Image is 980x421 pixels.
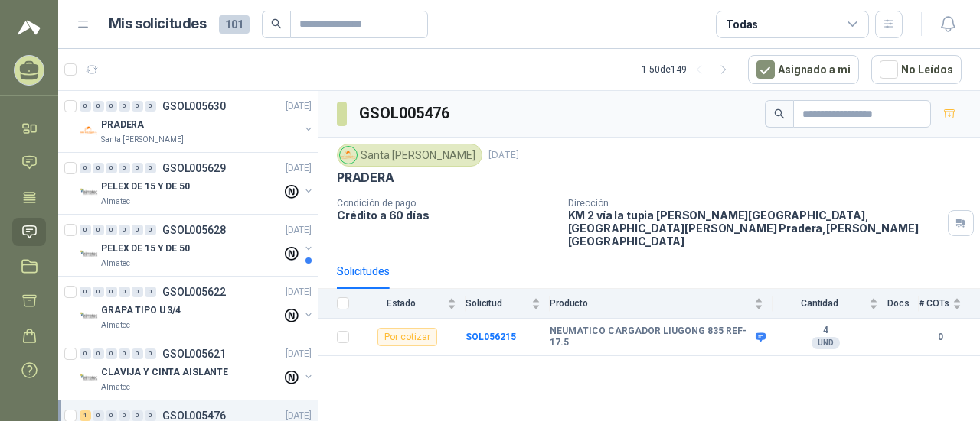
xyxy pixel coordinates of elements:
[773,325,878,337] b: 4
[271,18,282,29] span: search
[101,180,190,194] p: PELEX DE 15 Y DE 50
[337,263,390,280] div: Solicitudes
[80,283,315,332] a: 0 0 0 0 0 0 GSOL005622[DATE] Company LogoGRAPA TIPO U 3/4Almatec
[101,319,130,332] p: Almatec
[101,134,184,146] p: Santa [PERSON_NAME]
[162,225,226,235] p: GSOL005628
[162,287,226,297] p: GSOL005622
[119,348,130,359] div: 0
[101,257,130,270] p: Almatec
[919,330,962,345] b: 0
[162,101,226,112] p: GSOL005630
[132,163,143,173] div: 0
[550,325,752,349] b: NEUMATICO CARGADOR LIUGONG 835 REF- 17.5
[101,303,181,318] p: GRAPA TIPO U 3/4
[286,161,312,176] p: [DATE]
[550,289,773,319] th: Producto
[101,381,130,393] p: Almatec
[286,347,312,361] p: [DATE]
[106,348,117,359] div: 0
[286,99,312,114] p: [DATE]
[18,18,41,37] img: Logo peakr
[80,225,91,235] div: 0
[93,163,104,173] div: 0
[773,289,887,319] th: Cantidad
[340,147,357,164] img: Company Logo
[145,410,156,421] div: 0
[80,221,315,270] a: 0 0 0 0 0 0 GSOL005628[DATE] Company LogoPELEX DE 15 Y DE 50Almatec
[145,287,156,297] div: 0
[80,369,98,387] img: Company Logo
[132,348,143,359] div: 0
[93,410,104,421] div: 0
[145,225,156,235] div: 0
[132,101,143,112] div: 0
[465,289,550,319] th: Solicitud
[488,148,519,163] p: [DATE]
[812,337,840,349] div: UND
[80,307,98,325] img: Company Logo
[80,410,91,421] div: 1
[286,223,312,238] p: [DATE]
[119,287,130,297] div: 0
[119,101,130,112] div: 0
[919,289,980,319] th: # COTs
[337,144,482,167] div: Santa [PERSON_NAME]
[145,101,156,112] div: 0
[337,170,394,186] p: PRADERA
[132,410,143,421] div: 0
[726,16,758,33] div: Todas
[465,298,528,309] span: Solicitud
[93,287,104,297] div: 0
[465,332,516,342] a: SOL056215
[550,298,751,309] span: Producto
[106,101,117,112] div: 0
[748,55,859,84] button: Asignado a mi
[93,348,104,359] div: 0
[80,101,91,112] div: 0
[773,298,866,309] span: Cantidad
[286,285,312,300] p: [DATE]
[119,163,130,173] div: 0
[871,55,962,84] button: No Leídos
[132,287,143,297] div: 0
[119,410,130,421] div: 0
[162,348,226,359] p: GSOL005621
[80,163,91,173] div: 0
[642,57,736,82] div: 1 - 50 de 149
[101,118,144,132] p: PRADERA
[219,15,250,34] span: 101
[93,225,104,235] div: 0
[80,97,315,146] a: 0 0 0 0 0 0 GSOL005630[DATE] Company LogoPRADERASanta [PERSON_NAME]
[145,163,156,173] div: 0
[80,345,315,393] a: 0 0 0 0 0 0 GSOL005621[DATE] Company LogoCLAVIJA Y CINTA AISLANTEAlmatec
[80,348,91,359] div: 0
[132,225,143,235] div: 0
[162,410,226,421] p: GSOL005476
[887,289,919,319] th: Docs
[145,348,156,359] div: 0
[358,298,444,309] span: Estado
[119,225,130,235] div: 0
[337,209,556,222] p: Crédito a 60 días
[919,298,949,309] span: # COTs
[358,289,465,319] th: Estado
[359,102,452,125] h3: GSOL005476
[80,183,98,202] img: Company Logo
[101,241,190,256] p: PELEX DE 15 Y DE 50
[774,108,785,119] span: search
[106,287,117,297] div: 0
[109,13,207,35] h1: Mis solicitudes
[93,101,104,112] div: 0
[106,163,117,173] div: 0
[80,287,91,297] div: 0
[568,209,942,248] p: KM 2 vía la tupia [PERSON_NAME][GEOGRAPHIC_DATA], [GEOGRAPHIC_DATA][PERSON_NAME] Pradera , [PERSO...
[377,328,437,346] div: Por cotizar
[106,410,117,421] div: 0
[568,198,942,209] p: Dirección
[162,163,226,173] p: GSOL005629
[101,365,228,380] p: CLAVIJA Y CINTA AISLANTE
[337,198,556,209] p: Condición de pago
[80,121,98,140] img: Company Logo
